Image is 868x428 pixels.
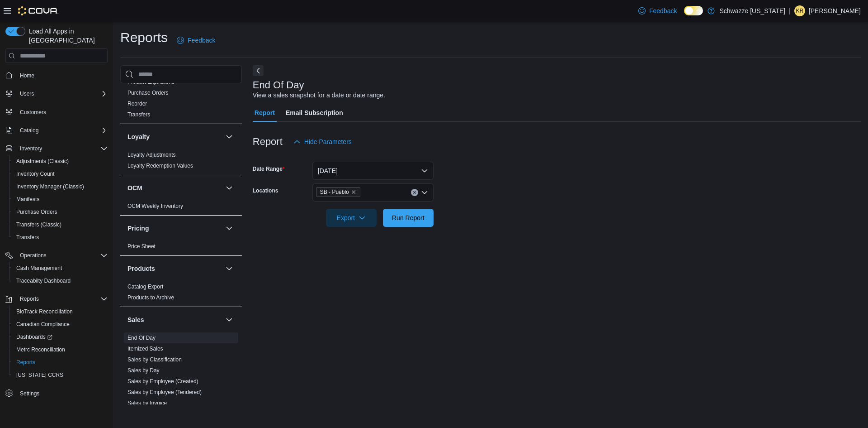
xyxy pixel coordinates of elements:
[9,331,111,343] a: Dashboards
[392,213,425,222] span: Run Report
[16,388,43,399] a: Settings
[2,68,111,82] button: Home
[127,389,202,395] a: Sales by Employee (Tendered)
[127,90,169,96] a: Purchase Orders
[16,125,108,136] span: Catalog
[127,162,193,169] span: Loyalty Redemption Values
[5,65,108,423] nav: Complex example
[253,136,283,147] h3: Report
[16,125,42,136] button: Catalog
[13,181,108,192] span: Inventory Manager (Classic)
[13,207,61,217] a: Purchase Orders
[13,232,108,243] span: Transfers
[127,163,193,169] a: Loyalty Redemption Values
[127,389,202,396] span: Sales by Employee (Tendered)
[16,264,62,272] span: Cash Management
[253,187,278,194] label: Locations
[224,131,235,142] button: Loyalty
[20,252,47,259] span: Operations
[127,264,155,273] h3: Products
[13,168,108,179] span: Inventory Count
[13,275,74,286] a: Traceabilty Dashboard
[224,263,235,274] button: Products
[120,281,242,307] div: Products
[120,201,242,215] div: OCM
[16,69,108,81] span: Home
[13,263,66,274] a: Cash Management
[809,5,861,16] p: [PERSON_NAME]
[20,109,46,116] span: Customers
[316,187,360,197] span: SB - Pueblo
[13,194,108,205] span: Manifests
[13,306,76,317] a: BioTrack Reconciliation
[13,207,108,217] span: Purchase Orders
[16,158,69,165] span: Adjustments (Classic)
[127,151,176,159] span: Loyalty Adjustments
[253,165,285,173] label: Date Range
[127,378,198,385] span: Sales by Employee (Created)
[2,87,111,100] button: Users
[13,357,39,368] a: Reports
[9,369,111,381] button: [US_STATE] CCRS
[2,142,111,155] button: Inventory
[13,357,108,368] span: Reports
[9,206,111,218] button: Purchase Orders
[127,294,174,301] a: Products to Archive
[16,293,108,304] span: Reports
[16,208,57,216] span: Purchase Orders
[13,332,56,342] a: Dashboards
[9,318,111,331] button: Canadian Compliance
[9,155,111,168] button: Adjustments (Classic)
[16,333,52,341] span: Dashboards
[224,183,235,193] button: OCM
[411,189,418,196] button: Clear input
[127,400,167,406] a: Sales by Invoice
[188,36,215,45] span: Feedback
[127,334,156,341] span: End Of Day
[9,180,111,193] button: Inventory Manager (Classic)
[127,399,167,407] span: Sales by Invoice
[16,70,38,81] a: Home
[383,209,434,227] button: Run Report
[127,264,222,273] button: Products
[127,367,160,374] a: Sales by Day
[13,370,67,380] a: [US_STATE] CCRS
[2,249,111,262] button: Operations
[20,72,34,79] span: Home
[127,356,182,363] a: Sales by Classification
[127,315,144,324] h3: Sales
[9,168,111,180] button: Inventory Count
[127,152,176,158] a: Loyalty Adjustments
[127,203,183,209] a: OCM Weekly Inventory
[13,344,69,355] a: Metrc Reconciliation
[127,100,147,107] span: Reorder
[2,387,111,400] button: Settings
[16,143,108,154] span: Inventory
[127,224,222,233] button: Pricing
[120,149,242,175] div: Loyalty
[351,189,356,195] button: Remove SB - Pueblo from selection in this group
[20,90,34,97] span: Users
[127,315,222,324] button: Sales
[20,390,39,397] span: Settings
[127,378,198,385] a: Sales by Employee (Created)
[16,388,108,399] span: Settings
[16,196,39,203] span: Manifests
[13,319,108,330] span: Canadian Compliance
[253,80,304,91] h3: End Of Day
[2,124,111,137] button: Catalog
[649,6,677,15] span: Feedback
[127,183,142,192] h3: OCM
[127,367,160,374] span: Sales by Day
[16,234,39,241] span: Transfers
[16,170,55,178] span: Inventory Count
[16,250,50,261] button: Operations
[13,263,108,274] span: Cash Management
[794,5,805,16] div: Kevin Rodriguez
[16,221,61,228] span: Transfers (Classic)
[120,29,168,47] h1: Reports
[421,189,428,196] button: Open list of options
[16,359,35,366] span: Reports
